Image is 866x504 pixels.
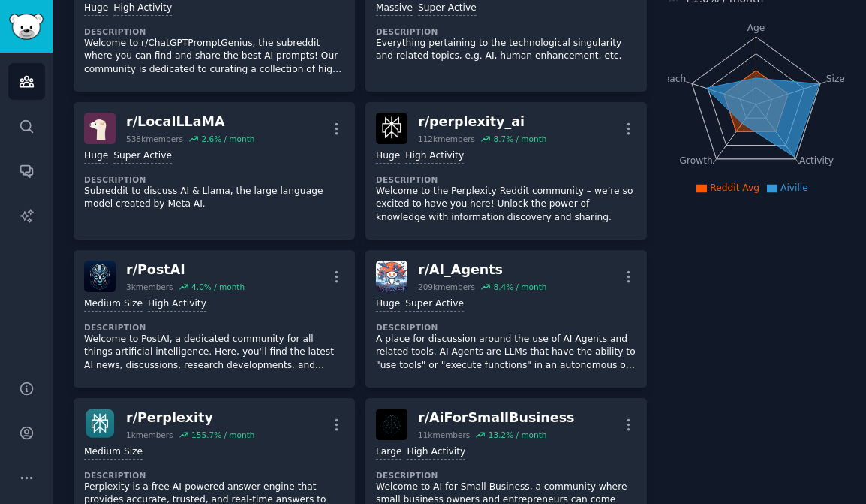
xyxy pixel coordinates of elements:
a: PostAIr/PostAI3kmembers4.0% / monthMedium SizeHigh ActivityDescriptionWelcome to PostAI, a dedica... [74,250,355,388]
img: AiForSmallBusiness [376,409,407,440]
div: 8.7 % / month [493,134,546,144]
div: Super Active [113,149,172,164]
p: Welcome to PostAI, a dedicated community for all things artificial intelligence. Here, you'll fin... [84,333,344,373]
div: r/ PostAI [126,261,245,279]
a: AI_Agentsr/AI_Agents209kmembers8.4% / monthHugeSuper ActiveDescriptionA place for discussion arou... [365,250,647,388]
div: Super Active [405,297,464,312]
div: Huge [84,2,108,16]
p: Welcome to r/ChatGPTPromptGenius, the subreddit where you can find and share the best AI prompts!... [84,37,344,77]
div: r/ LocalLLaMA [126,113,254,131]
a: perplexity_air/perplexity_ai112kmembers8.7% / monthHugeHigh ActivityDescriptionWelcome to the Per... [365,102,647,240]
img: Perplexity [84,409,116,440]
div: High Activity [148,297,206,312]
tspan: Reach [658,73,687,83]
div: 11k members [418,430,470,440]
tspan: Activity [799,155,834,166]
dt: Description [84,470,344,481]
img: PostAI [84,261,116,292]
span: Reddit Avg [710,183,759,193]
dt: Description [84,26,344,37]
div: r/ Perplexity [126,409,254,427]
div: High Activity [407,445,465,460]
div: Medium Size [84,445,143,460]
img: GummySearch logo [9,14,44,40]
div: High Activity [113,2,172,16]
div: Medium Size [84,297,143,312]
span: Aiville [780,183,808,193]
div: r/ perplexity_ai [418,113,546,131]
p: A place for discussion around the use of AI Agents and related tools. AI Agents are LLMs that hav... [376,333,636,373]
img: perplexity_ai [376,113,407,144]
img: AI_Agents [376,261,407,292]
dt: Description [84,174,344,185]
tspan: Size [826,73,845,83]
dt: Description [376,470,636,481]
div: High Activity [405,149,464,164]
div: 1k members [126,430,173,440]
div: 13.2 % / month [489,430,547,440]
dt: Description [376,322,636,333]
dt: Description [376,26,636,37]
p: Subreddit to discuss AI & Llama, the large language model created by Meta AI. [84,185,344,211]
div: 2.6 % / month [201,134,254,144]
div: 155.7 % / month [191,430,254,440]
div: Super Active [418,2,477,16]
a: LocalLLaMAr/LocalLLaMA538kmembers2.6% / monthHugeSuper ActiveDescriptionSubreddit to discuss AI &... [74,102,355,240]
div: r/ AiForSmallBusiness [418,409,575,427]
div: 538k members [126,134,183,144]
p: Welcome to the Perplexity Reddit community – we’re so excited to have you here! Unlock the power ... [376,185,636,225]
div: Massive [376,2,413,16]
div: 4.0 % / month [191,282,245,292]
div: 209k members [418,282,475,292]
tspan: Growth [680,155,713,166]
dt: Description [84,322,344,333]
div: 8.4 % / month [493,282,546,292]
div: Huge [376,297,400,312]
img: LocalLLaMA [84,113,116,144]
div: r/ AI_Agents [418,261,546,279]
div: 112k members [418,134,475,144]
tspan: Age [747,23,765,33]
dt: Description [376,174,636,185]
div: Huge [376,149,400,164]
div: Large [376,445,401,460]
p: Everything pertaining to the technological singularity and related topics, e.g. AI, human enhance... [376,37,636,63]
div: Huge [84,149,108,164]
div: 3k members [126,282,173,292]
